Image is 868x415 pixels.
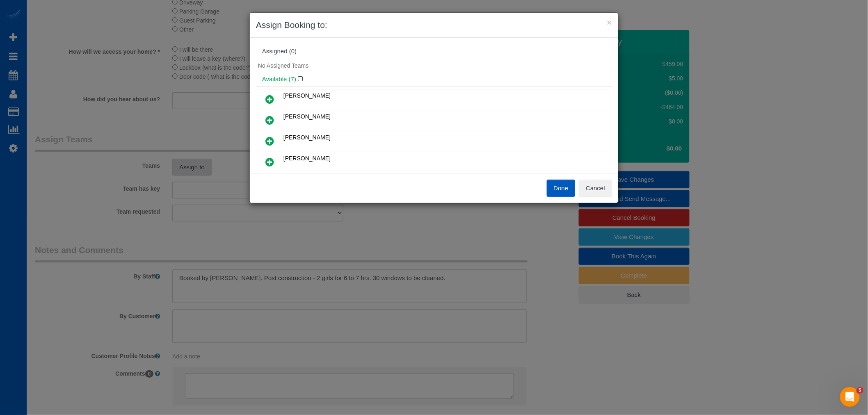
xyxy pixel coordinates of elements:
[262,76,606,83] h4: Available (7)
[262,48,606,55] div: Assigned (0)
[840,387,860,407] iframe: Intercom live chat
[579,180,612,197] button: Cancel
[607,18,612,27] button: ×
[283,92,331,99] span: [PERSON_NAME]
[283,134,331,141] span: [PERSON_NAME]
[258,62,308,69] span: No Assigned Teams
[857,387,863,394] span: 5
[256,19,612,31] h3: Assign Booking to:
[283,113,331,120] span: [PERSON_NAME]
[283,155,331,162] span: [PERSON_NAME]
[547,180,576,197] button: Done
